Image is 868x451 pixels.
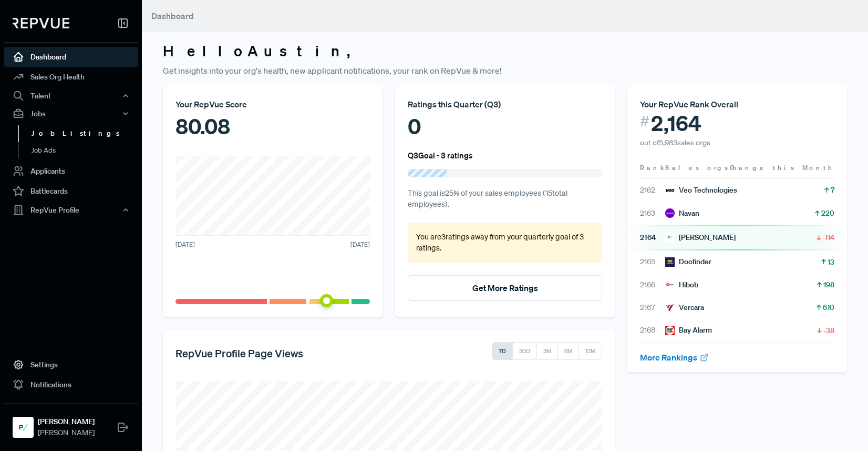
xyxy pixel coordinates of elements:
[665,208,675,218] img: Navan
[640,111,649,132] span: #
[651,111,701,136] span: 2,164
[4,201,138,219] button: RepVue Profile
[640,138,710,147] span: out of 5,983 sales orgs
[665,256,711,267] div: Doofinder
[640,325,665,336] span: 2168
[408,111,602,142] div: 0
[665,257,675,267] img: Doofinder
[665,208,699,219] div: Navan
[640,256,665,267] span: 2165
[4,67,138,87] a: Sales Org Health
[640,99,738,109] span: Your RepVue Rank Overall
[665,326,675,335] img: Bay Alarm
[4,181,138,201] a: Battlecards
[578,342,602,360] button: 12M
[408,98,602,111] div: Ratings this Quarter ( Q3 )
[557,342,579,360] button: 6M
[4,87,138,105] button: Talent
[13,18,69,28] img: RepVue
[665,163,730,172] span: Sales orgs
[640,208,665,219] span: 2163
[163,64,847,77] p: Get insights into your org's health, new applicant notifications, your rank on RepVue & more!
[4,375,138,395] a: Notifications
[665,232,736,243] div: [PERSON_NAME]
[18,142,152,159] a: Job Ads
[512,342,537,360] button: 30D
[823,232,834,243] span: -114
[665,303,675,313] img: Vercara
[828,257,834,267] span: 13
[175,240,195,249] span: [DATE]
[640,163,665,173] span: Rank
[536,342,558,360] button: 3M
[350,240,370,249] span: [DATE]
[665,280,675,289] img: Hibob
[665,186,675,195] img: Veo Technologies
[640,279,665,290] span: 2166
[151,11,194,21] span: Dashboard
[163,42,847,60] h3: Hello Austin ,
[823,279,834,290] span: 198
[831,185,834,195] span: 7
[175,111,370,142] div: 80.08
[408,275,602,300] button: Get More Ratings
[4,355,138,375] a: Settings
[38,416,95,427] strong: [PERSON_NAME]
[640,185,665,196] span: 2162
[640,302,665,313] span: 2167
[4,403,138,443] a: Polly[PERSON_NAME][PERSON_NAME]
[823,302,834,313] span: 610
[38,427,95,438] span: [PERSON_NAME]
[4,47,138,67] a: Dashboard
[640,232,665,243] span: 2164
[416,232,594,254] p: You are 3 ratings away from your quarterly goal of 3 ratings .
[665,325,712,336] div: Bay Alarm
[730,163,834,172] span: Change this Month
[4,105,138,123] button: Jobs
[665,185,737,196] div: Veo Technologies
[175,347,303,359] h5: RepVue Profile Page Views
[821,208,834,218] span: 220
[4,161,138,181] a: Applicants
[823,325,834,336] span: -38
[18,125,152,142] a: Job Listings
[640,352,709,363] a: More Rankings
[665,302,704,313] div: Vercara
[408,188,602,211] p: This goal is 25 % of your sales employees ( 15 total employees).
[15,419,32,436] img: Polly
[665,279,698,290] div: Hibob
[492,342,513,360] button: 7D
[408,151,473,160] h6: Q3 Goal - 3 ratings
[175,98,370,111] div: Your RepVue Score
[665,233,675,242] img: Polly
